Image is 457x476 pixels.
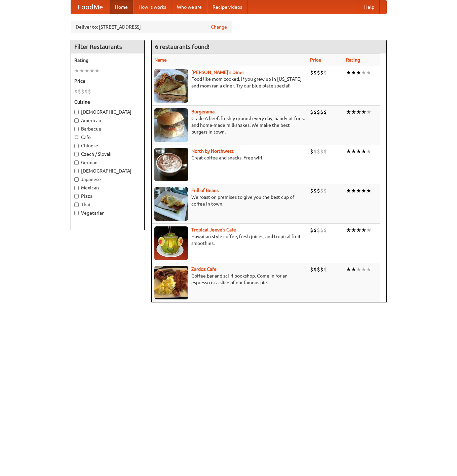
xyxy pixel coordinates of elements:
[313,69,317,76] li: $
[317,148,320,155] li: $
[154,76,305,89] p: Food like mom cooked, if you grew up in [US_STATE] and mom ran a diner. Try our blue plate special!
[191,227,236,232] a: Tropical Jeeve's Cafe
[74,144,79,148] input: Chinese
[351,108,356,116] li: ★
[74,152,79,156] input: Czech / Slovak
[323,187,327,194] li: $
[361,69,366,76] li: ★
[74,201,141,208] label: Thai
[74,67,79,74] li: ★
[74,159,141,166] label: German
[74,142,141,149] label: Chinese
[356,187,361,194] li: ★
[317,226,320,234] li: $
[84,67,89,74] li: ★
[317,266,320,273] li: $
[351,69,356,76] li: ★
[317,187,320,194] li: $
[133,0,172,14] a: How it works
[74,88,78,95] li: $
[356,108,361,116] li: ★
[74,210,141,216] label: Vegetarian
[310,266,313,273] li: $
[361,148,366,155] li: ★
[74,110,79,114] input: [DEMOGRAPHIC_DATA]
[74,135,79,140] input: Cafe
[320,108,323,116] li: $
[172,0,207,14] a: Who we are
[361,187,366,194] li: ★
[346,148,351,155] li: ★
[310,69,313,76] li: $
[74,169,79,173] input: [DEMOGRAPHIC_DATA]
[74,203,79,207] input: Thai
[313,187,317,194] li: $
[366,187,371,194] li: ★
[88,88,91,95] li: $
[191,148,234,154] a: North by Northwest
[317,108,320,116] li: $
[346,69,351,76] li: ★
[74,134,141,141] label: Cafe
[366,266,371,273] li: ★
[74,186,79,190] input: Mexican
[320,69,323,76] li: $
[320,226,323,234] li: $
[366,226,371,234] li: ★
[191,109,215,114] a: Burgerama
[366,69,371,76] li: ★
[71,40,144,53] h4: Filter Restaurants
[351,148,356,155] li: ★
[361,266,366,273] li: ★
[313,108,317,116] li: $
[154,187,188,221] img: beans.jpg
[313,226,317,234] li: $
[317,69,320,76] li: $
[310,148,313,155] li: $
[351,187,356,194] li: ★
[346,57,360,63] a: Rating
[356,69,361,76] li: ★
[320,187,323,194] li: $
[74,117,141,124] label: American
[346,108,351,116] li: ★
[313,148,317,155] li: $
[71,0,110,14] a: FoodMe
[361,226,366,234] li: ★
[74,57,141,64] h5: Rating
[366,108,371,116] li: ★
[110,0,133,14] a: Home
[191,70,244,75] b: [PERSON_NAME]'s Diner
[74,211,79,215] input: Vegetarian
[346,266,351,273] li: ★
[78,88,81,95] li: $
[154,154,305,161] p: Great coffee and snacks. Free wifi.
[323,266,327,273] li: $
[154,148,188,181] img: north.jpg
[191,188,219,193] a: Full of Beans
[310,226,313,234] li: $
[211,24,227,30] a: Change
[71,21,232,33] div: Deliver to: [STREET_ADDRESS]
[310,108,313,116] li: $
[154,266,188,299] img: zardoz.jpg
[207,0,247,14] a: Recipe videos
[154,233,305,247] p: Hawaiian style coffee, fresh juices, and tropical fruit smoothies.
[74,194,79,198] input: Pizza
[155,43,210,50] ng-pluralize: 6 restaurants found!
[79,67,84,74] li: ★
[74,160,79,165] input: German
[320,148,323,155] li: $
[310,187,313,194] li: $
[356,226,361,234] li: ★
[74,151,141,157] label: Czech / Slovak
[81,88,84,95] li: $
[154,69,188,103] img: sallys.jpg
[356,266,361,273] li: ★
[323,148,327,155] li: $
[74,177,79,182] input: Japanese
[320,266,323,273] li: $
[351,226,356,234] li: ★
